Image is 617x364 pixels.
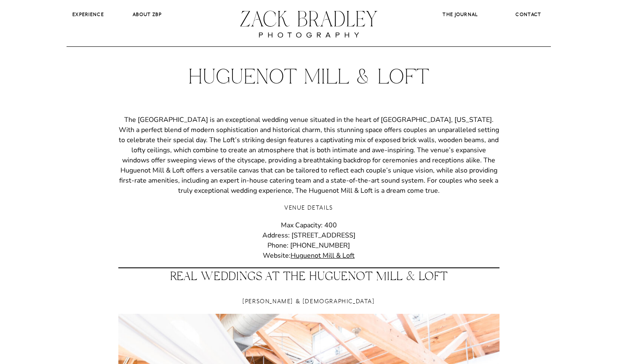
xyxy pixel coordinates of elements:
h3: [PERSON_NAME] & [DEMOGRAPHIC_DATA] [118,296,499,306]
b: About ZBP [133,11,162,17]
a: The Journal [437,11,484,19]
h3: Venue Details [118,202,499,213]
a: CONTACT [509,11,549,19]
a: Huguenot Mill & Loft [291,251,355,260]
h1: Huguenot Mill & Loft [162,65,456,91]
h2: Real Weddings at The Huguenot Mill & Loft [118,272,499,286]
p: Max Capacity: 400 Address: [STREET_ADDRESS] Phone: [PHONE_NUMBER] Website: [118,220,499,261]
p: The [GEOGRAPHIC_DATA] is an exceptional wedding venue situated in the heart of [GEOGRAPHIC_DATA],... [118,115,499,196]
b: The Journal [443,11,478,17]
b: CONTACT [516,11,541,17]
a: About ZBP [126,11,169,19]
b: Experience [72,11,104,17]
a: Experience [67,11,110,19]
